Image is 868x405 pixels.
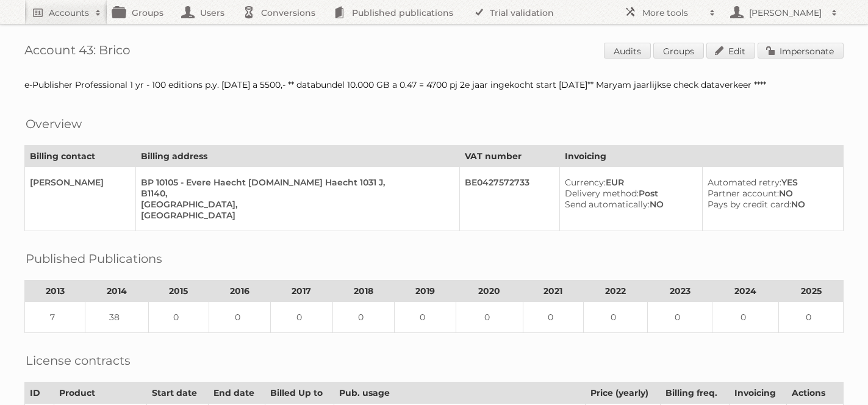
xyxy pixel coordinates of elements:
td: 0 [332,302,394,333]
a: Impersonate [758,43,844,59]
td: BE0427572733 [460,167,560,231]
h2: License contracts [26,351,131,370]
th: Product [54,382,147,404]
th: 2017 [271,281,332,302]
th: 2013 [25,281,85,302]
td: 0 [209,302,270,333]
div: BP 10105 - Evere Haecht [DOMAIN_NAME] Haecht 1031 J, [141,177,450,188]
span: Send automatically: [565,199,650,210]
div: NO [708,199,833,210]
td: 0 [779,302,844,333]
th: Invoicing [560,146,844,167]
div: EUR [565,177,692,188]
div: NO [565,199,692,210]
th: Invoicing [730,382,787,404]
td: 0 [394,302,456,333]
th: 2020 [456,281,523,302]
th: 2019 [394,281,456,302]
span: Partner account: [708,188,779,199]
th: 2015 [148,281,209,302]
div: [PERSON_NAME] [30,177,126,188]
th: 2016 [209,281,270,302]
th: 2018 [332,281,394,302]
div: B1140, [141,188,450,199]
th: 2023 [648,281,712,302]
td: 0 [456,302,523,333]
td: 0 [648,302,712,333]
th: 2014 [85,281,148,302]
th: 2022 [583,281,647,302]
a: Audits [604,43,651,59]
th: 2021 [523,281,583,302]
h2: Published Publications [26,249,162,268]
th: Actions [787,382,844,404]
td: 0 [271,302,332,333]
td: 0 [712,302,779,333]
th: End date [208,382,265,404]
a: Groups [653,43,704,59]
th: Billing contact [25,146,136,167]
th: Price (yearly) [585,382,661,404]
h2: Overview [26,115,82,133]
td: 7 [25,302,85,333]
div: YES [708,177,833,188]
th: 2025 [779,281,844,302]
div: Post [565,188,692,199]
span: Automated retry: [708,177,781,188]
h2: [PERSON_NAME] [746,7,825,19]
a: Edit [706,43,755,59]
th: Billing address [136,146,460,167]
h2: Accounts [49,7,89,19]
div: NO [708,188,833,199]
td: 0 [148,302,209,333]
h2: More tools [642,7,703,19]
th: VAT number [460,146,560,167]
td: 38 [85,302,148,333]
th: ID [25,382,54,404]
span: Currency: [565,177,606,188]
h1: Account 43: Brico [24,43,844,61]
span: Pays by credit card: [708,199,791,210]
span: Delivery method: [565,188,639,199]
div: [GEOGRAPHIC_DATA] [141,210,450,221]
td: 0 [523,302,583,333]
td: 0 [583,302,647,333]
div: e-Publisher Professional 1 yr - 100 editions p.y. [DATE] a 5500,- ** databundel 10.000 GB a 0.47 ... [24,79,844,90]
th: Pub. usage [334,382,585,404]
th: Billed Up to [265,382,334,404]
th: Start date [147,382,209,404]
th: Billing freq. [661,382,730,404]
th: 2024 [712,281,779,302]
div: [GEOGRAPHIC_DATA], [141,199,450,210]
